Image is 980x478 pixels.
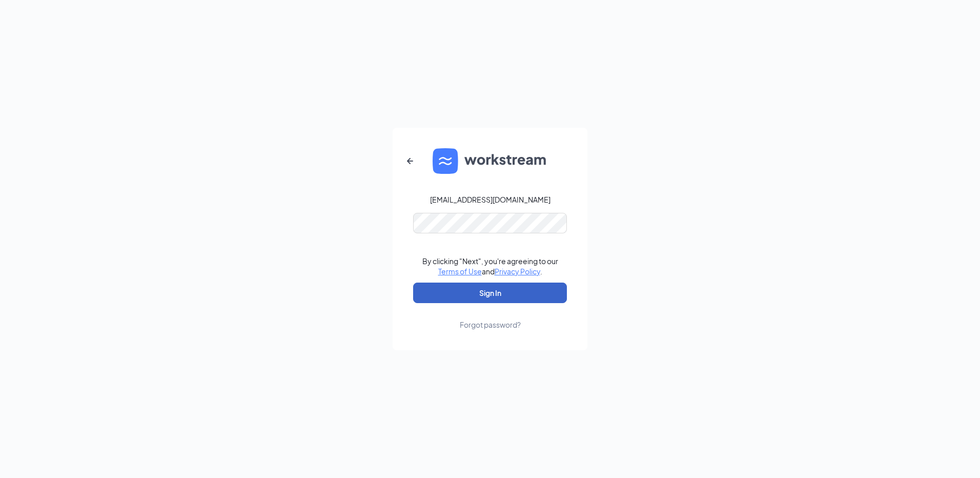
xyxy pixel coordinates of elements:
[495,267,540,276] a: Privacy Policy
[404,155,416,167] svg: ArrowLeftNew
[438,267,482,276] a: Terms of Use
[460,303,521,330] a: Forgot password?
[422,256,558,276] div: By clicking "Next", you're agreeing to our and .
[398,149,422,173] button: ArrowLeftNew
[413,283,567,303] button: Sign In
[430,194,550,205] div: [EMAIL_ADDRESS][DOMAIN_NAME]
[433,148,547,174] img: WS logo and Workstream text
[460,320,521,330] div: Forgot password?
